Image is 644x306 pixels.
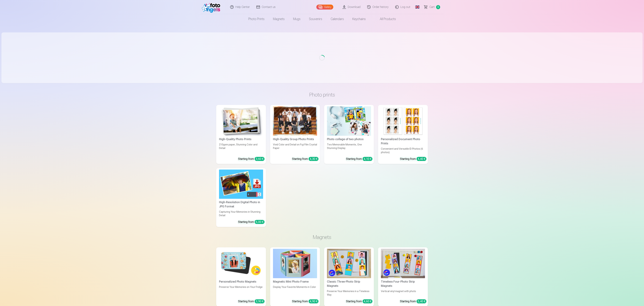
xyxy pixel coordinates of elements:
[218,210,265,217] div: Capturing Your Memories in Stunning Detail
[292,157,318,161] div: Starting from
[292,299,318,304] div: Starting from
[219,170,263,199] img: High-Resolution Digital Photo in JPG Format
[436,5,440,9] span: 0
[272,285,318,296] div: Display Your Favorite Moments in Color
[326,143,372,154] div: Two Memorable Moments, One Stunning Display
[272,280,318,284] div: Magnetic Mini Photo Frame
[429,5,435,9] span: Сart
[218,285,265,296] div: Preserve Your Memories on Your Fridge
[379,137,426,146] div: Personalized Document Photo Prints
[219,106,263,136] img: High-Quality Photo Prints
[363,157,372,161] div: 4,10 €
[255,157,265,161] div: 3,60 €
[400,157,426,161] div: Starting from
[238,157,265,161] div: Starting from
[326,137,372,141] div: Photo collage of two photos
[270,105,320,164] a: High-Quality Group Photo PrintsVivid Color and Detail on Fuji Film Crystal PaperStarting from 4,30 €
[324,105,374,164] a: Photo collage of two photosPhoto collage of two photosTwo Memorable Moments, One Stunning Display...
[417,157,426,161] div: 4,40 €
[326,280,372,288] div: Classic Three-Photo Strip Magnets
[379,147,426,154] div: Convenient and Versatile ID Photos (6 photos)
[219,234,425,240] h3: Magnets
[305,14,326,24] a: Souvenirs
[326,14,348,24] a: Calendars
[219,249,263,278] img: Personalized Photo Magnets
[381,106,425,136] img: Personalized Document Photo Prints
[378,105,428,164] a: Personalized Document Photo PrintsPersonalized Document Photo PrintsConvenient and Versatile ID P...
[316,5,333,10] a: Gallery
[216,105,266,164] a: High-Quality Photo PrintsHigh-Quality Photo Prints210gsm paper, Stunning Color and DetailStarting...
[216,168,266,227] a: High-Resolution Digital Photo in JPG FormatHigh-Resolution Digital Photo in JPG FormatCapturing Y...
[348,14,370,24] a: Keychains
[381,249,425,278] img: Timeless Four-Photo Strip Magnets
[272,143,318,154] div: Vivid Color and Detail on Fuji Film Crystal Paper
[309,157,318,161] div: 4,30 €
[255,299,265,303] div: 3,90 €
[327,249,371,278] img: Classic Three-Photo Strip Magnets
[379,280,426,288] div: Timeless Four-Photo Strip Magnets
[370,14,400,24] a: All products
[218,137,265,141] div: High-Quality Photo Prints
[346,157,372,161] div: Starting from
[309,299,318,303] div: 4,90 €
[363,299,372,303] div: 4,60 €
[273,249,317,278] img: Magnetic Mini Photo Frame
[379,289,426,296] div: Vertical vinyl magnet with photo
[238,220,265,224] div: Starting from
[202,1,222,13] img: /fa1
[244,14,269,24] a: Photo prints
[327,106,371,136] img: Photo collage of two photos
[400,299,426,304] div: Starting from
[218,200,265,209] div: High-Resolution Digital Photo in JPG Format
[255,220,265,224] div: 6,00 €
[218,280,265,284] div: Personalized Photo Magnets
[346,299,372,304] div: Starting from
[218,143,265,154] div: 210gsm paper, Stunning Color and Detail
[289,14,305,24] a: Mugs
[326,289,372,296] div: Preserve Your Memories in a Timeless Way
[238,299,265,304] div: Starting from
[272,137,318,141] div: High-Quality Group Photo Prints
[417,299,426,303] div: 5,40 €
[219,92,425,98] h3: Photo prints
[269,14,289,24] a: Magnets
